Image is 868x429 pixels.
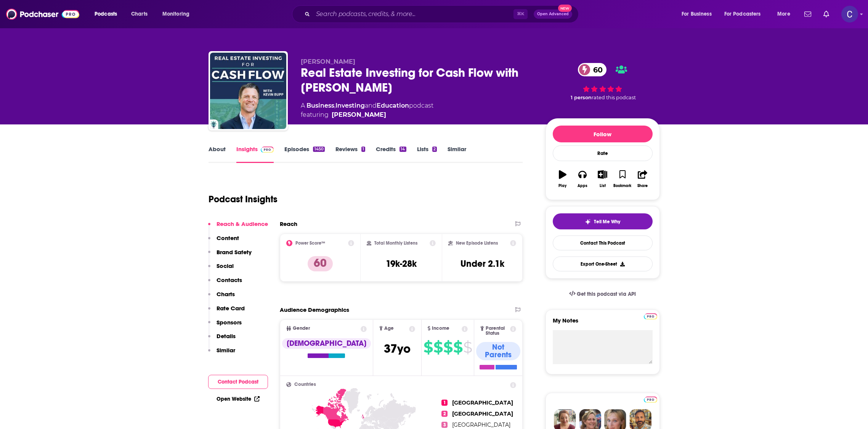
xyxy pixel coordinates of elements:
div: 1450 [313,147,324,152]
span: Parental Status [486,326,509,336]
div: Search podcasts, credits, & more... [299,5,586,23]
img: Podchaser Pro [644,397,657,403]
span: $ [453,341,462,353]
div: Domain: [DOMAIN_NAME] [20,20,84,26]
button: open menu [89,8,127,20]
img: logo_orange.svg [12,12,18,18]
span: $ [463,341,472,353]
a: Contact This Podcast [553,235,653,250]
span: 37 yo [384,341,411,356]
button: Follow [553,126,653,142]
button: Charts [208,290,235,305]
button: Open AdvancedNew [534,10,572,19]
span: featuring [301,110,433,119]
a: Investing [335,102,365,109]
div: [PERSON_NAME] [332,110,386,119]
div: List [600,184,606,188]
span: [GEOGRAPHIC_DATA] [452,421,510,428]
span: 3 [441,422,448,428]
button: Bookmark [613,165,632,193]
div: Share [637,184,648,188]
a: Show notifications dropdown [820,8,832,21]
div: v 4.0.25 [21,12,37,18]
img: Podchaser Pro [261,147,274,153]
span: and [365,102,377,109]
a: Show notifications dropdown [801,8,814,21]
button: Details [208,332,236,347]
a: Open Website [217,396,260,402]
div: Play [558,184,566,188]
a: Credits14 [376,145,406,163]
span: rated this podcast [592,95,636,100]
span: ⌘ K [513,9,528,19]
div: 1 [361,147,365,152]
a: Pro website [644,312,657,319]
button: open menu [719,8,772,20]
a: About [209,145,226,163]
span: Monitoring [162,9,189,19]
button: List [592,165,612,193]
p: Social [217,262,234,269]
span: Logged in as publicityxxtina [841,6,858,23]
a: Get this podcast via API [563,285,642,303]
span: Get this podcast via API [577,291,636,297]
span: $ [424,341,433,353]
h2: Audience Demographics [280,306,349,313]
img: Podchaser - Follow, Share and Rate Podcasts [6,7,79,21]
p: Charts [217,290,235,298]
a: Reviews1 [335,145,365,163]
span: Podcasts [95,9,117,19]
span: $ [443,341,452,353]
button: Share [632,165,652,193]
button: Contacts [208,276,242,290]
button: Show profile menu [841,6,858,23]
span: [PERSON_NAME] [301,58,355,65]
span: 1 [441,400,448,406]
button: Rate Card [208,305,245,319]
p: Reach & Audience [217,220,268,227]
a: Episodes1450 [284,145,324,163]
img: tell me why sparkle [585,219,591,225]
button: Social [208,262,234,276]
span: Income [432,326,449,331]
button: Reach & Audience [208,220,268,234]
img: tab_domain_overview_orange.svg [21,44,27,50]
h2: New Episode Listens [456,240,498,246]
img: User Profile [841,6,858,23]
span: Charts [131,9,148,19]
button: open menu [772,8,800,20]
button: Apps [573,165,592,193]
a: Lists2 [417,145,437,163]
div: Bookmark [613,184,631,188]
span: Tell Me Why [594,219,620,225]
img: website_grey.svg [12,20,18,26]
p: Content [217,234,239,242]
span: $ [433,341,443,353]
button: Brand Safety [208,248,252,263]
div: 14 [400,147,406,152]
p: Sponsors [217,319,242,326]
img: Podchaser Pro [644,313,657,319]
span: More [777,9,790,19]
div: Domain Overview [29,45,68,50]
span: 60 [586,63,606,76]
button: Similar [208,347,235,361]
button: Content [208,234,239,248]
h2: Total Monthly Listens [374,240,417,246]
p: Brand Safety [217,248,252,256]
button: Contact Podcast [208,375,268,389]
span: For Podcasters [724,9,761,19]
h3: Under 2.1k [460,258,504,269]
h1: Podcast Insights [209,194,278,205]
button: open menu [676,8,721,20]
img: tab_keywords_by_traffic_grey.svg [76,44,82,50]
h3: 19k-28k [386,258,417,269]
span: 2 [441,411,448,417]
span: For Business [682,9,712,19]
p: Details [217,332,236,340]
div: 60 1 personrated this podcast [546,58,660,106]
p: Rate Card [217,305,245,312]
span: [GEOGRAPHIC_DATA] [452,410,513,417]
div: 2 [432,147,437,152]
